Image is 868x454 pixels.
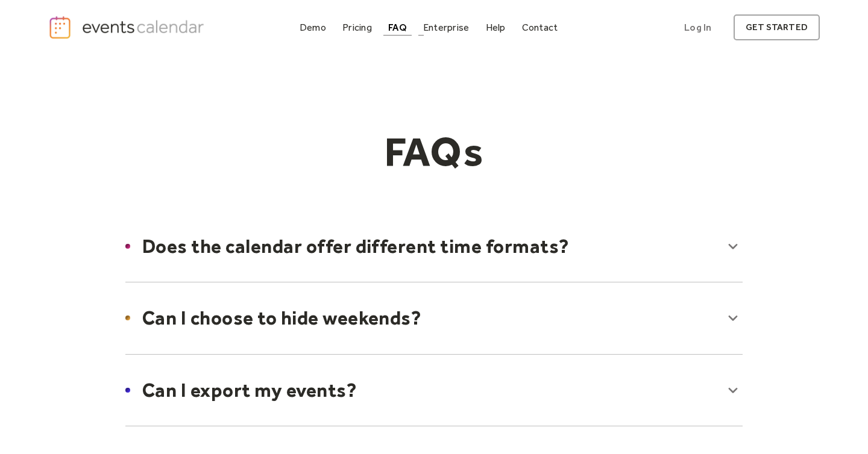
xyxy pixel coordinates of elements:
[48,15,207,40] a: home
[295,19,331,36] a: Demo
[342,24,372,31] div: Pricing
[481,19,511,36] a: Help
[383,19,412,36] a: FAQ
[517,19,563,36] a: Contact
[203,127,665,176] h1: FAQs
[338,19,377,36] a: Pricing
[423,24,469,31] div: Enterprise
[300,24,326,31] div: Demo
[734,14,820,40] a: get started
[486,24,506,31] div: Help
[418,19,474,36] a: Enterprise
[672,14,723,40] a: Log In
[388,24,407,31] div: FAQ
[522,24,558,31] div: Contact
